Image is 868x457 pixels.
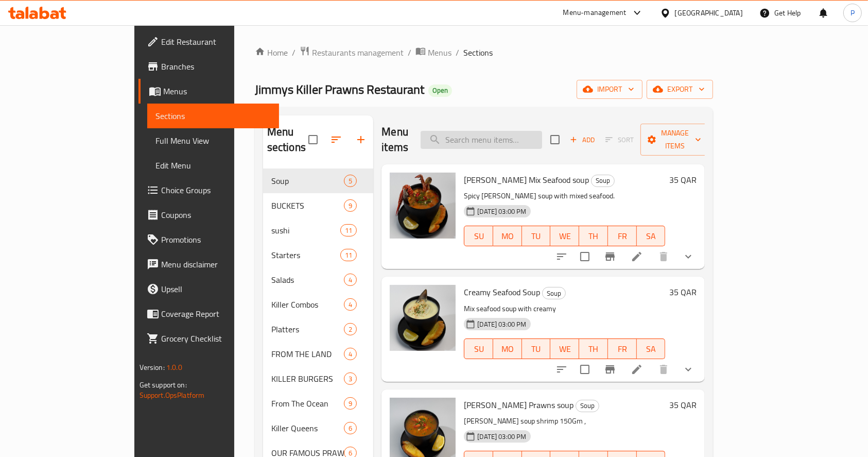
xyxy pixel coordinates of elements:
[599,132,640,148] span: Select section first
[271,373,344,385] span: KILLER BURGERS
[651,244,676,269] button: delete
[544,129,566,150] span: Select section
[579,338,608,359] button: TH
[428,46,452,59] span: Menus
[344,298,357,311] div: items
[669,398,697,412] h6: 35 QAR
[640,124,709,156] button: Manage items
[344,275,356,285] span: 4
[263,391,374,416] div: From The Ocean9
[669,285,697,299] h6: 35 QAR
[271,175,344,187] span: Soup
[344,199,357,212] div: items
[161,233,271,246] span: Promotions
[526,342,547,357] span: TU
[161,283,271,295] span: Upsell
[344,300,356,310] span: 4
[456,46,459,59] li: /
[676,357,701,382] button: show more
[390,173,456,239] img: Tom Yum Mix Seafood soup
[428,84,452,97] div: Open
[263,342,374,366] div: FROM THE LAND4
[576,400,599,412] span: Soup
[140,378,187,392] span: Get support on:
[267,124,309,155] h2: Menu sections
[161,60,271,73] span: Branches
[554,229,575,244] span: WE
[163,85,271,97] span: Menus
[271,199,344,212] div: BUCKETS
[271,298,344,311] div: Killer Combos
[608,226,637,246] button: FR
[166,361,182,374] span: 1.0.0
[464,226,493,246] button: SU
[341,250,356,260] span: 11
[493,226,522,246] button: MO
[271,397,344,410] div: From The Ocean
[138,227,280,252] a: Promotions
[161,36,271,48] span: Edit Restaurant
[550,226,579,246] button: WE
[138,252,280,277] a: Menu disclaimer
[344,374,356,384] span: 3
[271,224,340,236] div: sushi
[344,422,357,434] div: items
[344,399,356,409] span: 9
[637,226,666,246] button: SA
[271,249,340,261] span: Starters
[263,193,374,218] div: BUCKETS9
[463,46,493,59] span: Sections
[344,274,357,286] div: items
[566,132,599,148] span: Add item
[344,349,356,359] span: 4
[421,131,542,149] input: search
[271,422,344,434] span: Killer Queens
[263,366,374,391] div: KILLER BURGERS3
[271,348,344,360] span: FROM THE LAND
[390,285,456,351] img: Creamy Seafood Soup
[415,46,452,59] a: Menus
[344,348,357,360] div: items
[138,54,280,79] a: Branches
[344,325,356,334] span: 2
[574,359,596,380] span: Select to update
[655,83,705,96] span: export
[563,7,627,19] div: Menu-management
[522,226,551,246] button: TU
[147,128,280,153] a: Full Menu View
[583,342,604,357] span: TH
[340,224,357,236] div: items
[579,226,608,246] button: TH
[637,338,666,359] button: SA
[140,361,165,374] span: Version:
[682,250,695,263] svg: Show Choices
[344,323,357,335] div: items
[612,342,633,357] span: FR
[598,244,622,269] button: Branch-specific-item
[585,83,634,96] span: import
[464,415,665,428] p: [PERSON_NAME] soup shrimp 150Gm ,
[292,46,296,59] li: /
[577,80,643,99] button: import
[522,338,551,359] button: TU
[566,132,599,148] button: Add
[263,267,374,292] div: Salads4
[641,342,662,357] span: SA
[155,110,271,122] span: Sections
[675,7,743,19] div: [GEOGRAPHIC_DATA]
[349,127,373,152] button: Add section
[526,229,547,244] span: TU
[147,104,280,128] a: Sections
[568,134,596,146] span: Add
[263,168,374,193] div: Soup5
[155,134,271,147] span: Full Menu View
[138,326,280,351] a: Grocery Checklist
[641,229,662,244] span: SA
[271,323,344,335] span: Platters
[497,229,518,244] span: MO
[263,218,374,243] div: sushi11
[631,250,643,263] a: Edit menu item
[428,86,452,95] span: Open
[850,7,855,19] span: P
